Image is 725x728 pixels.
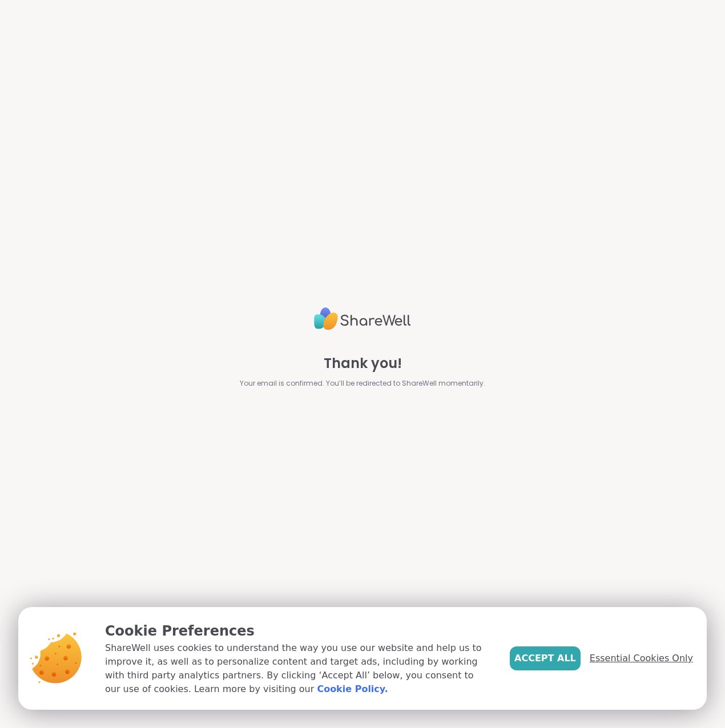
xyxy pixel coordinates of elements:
[514,652,576,665] span: Accept All
[240,378,485,389] span: Your email is confirmed. You’ll be redirected to ShareWell momentarily.
[105,621,492,641] p: Cookie Preferences
[317,682,388,696] a: Cookie Policy.
[324,353,402,374] span: Thank you!
[314,303,411,335] img: ShareWell Logo
[590,652,693,665] span: Essential Cookies Only
[105,641,492,696] p: ShareWell uses cookies to understand the way you use our website and help us to improve it, as we...
[510,646,581,670] button: Accept All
